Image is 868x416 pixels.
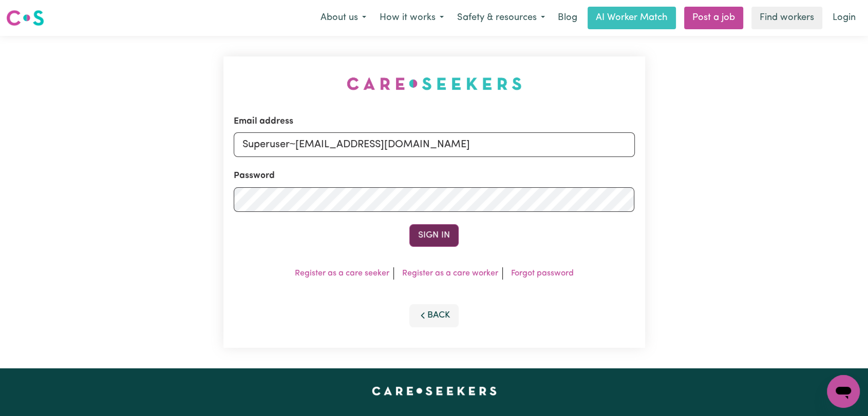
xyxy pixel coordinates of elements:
button: About us [314,7,373,29]
label: Password [234,169,275,183]
label: Email address [234,115,293,128]
input: Email address [234,132,635,157]
a: Register as a care seeker [295,269,389,278]
iframe: Button to launch messaging window [827,375,860,408]
a: Login [826,7,862,29]
a: Find workers [751,7,822,29]
button: How it works [373,7,450,29]
button: Back [409,304,459,327]
a: Careseekers logo [6,6,44,30]
a: Careseekers home page [372,387,497,395]
a: AI Worker Match [588,7,676,29]
a: Forgot password [511,269,574,278]
a: Post a job [684,7,743,29]
button: Sign In [409,224,459,247]
img: Careseekers logo [6,9,44,27]
a: Blog [552,7,583,29]
button: Safety & resources [450,7,552,29]
a: Register as a care worker [402,269,498,278]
